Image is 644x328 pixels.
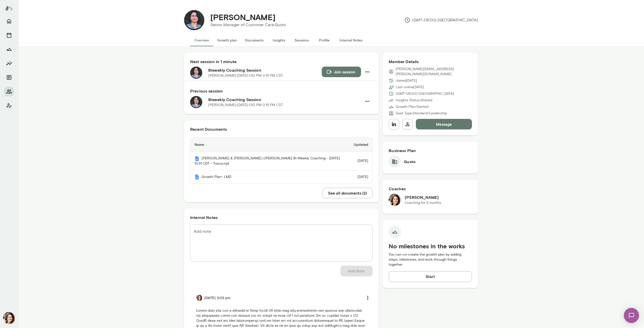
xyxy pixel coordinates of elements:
[389,59,472,65] h6: Member Details
[208,73,283,78] p: [PERSON_NAME] · [DATE] · 1:30 PM-2:15 PM CST
[389,252,472,267] p: You can co-create the growth plan by adding steps, milestones, and work through things together.
[190,34,213,46] button: Overview
[208,67,322,73] h6: Biweekly Coaching Session
[4,101,14,111] button: Client app
[190,152,350,170] th: [PERSON_NAME] & [PERSON_NAME] | [PERSON_NAME] Bi-Weekly Coaching - [DATE] 13:31 CDT - Transcript
[196,295,202,301] img: Gwen Throckmorton
[190,59,373,65] h6: Next session in 1 minute
[350,137,372,152] th: Updated
[208,97,362,103] h6: Biweekly Coaching Session
[4,86,14,97] button: Members
[396,67,472,77] p: [PERSON_NAME][EMAIL_ADDRESS][PERSON_NAME][DOMAIN_NAME]
[396,91,454,96] p: (GMT-05:00) [GEOGRAPHIC_DATA]
[213,34,241,46] button: Growth plan
[322,67,361,77] button: Join session
[389,242,472,250] h5: No milestones in the works
[396,85,424,90] p: Last online [DATE]
[350,170,372,184] td: [DATE]
[389,194,401,206] img: Gwen Throckmorton
[184,10,204,30] img: Lorena Morel Diaz
[290,34,313,46] button: Sessions
[210,12,275,22] h4: [PERSON_NAME]
[190,137,350,152] th: Name
[336,34,367,46] button: Internal Notes
[405,194,441,200] h6: [PERSON_NAME]
[194,156,199,161] img: Mento
[5,3,13,13] img: Mento
[416,119,472,129] button: Message
[404,17,478,23] p: (GMT-05:00) [GEOGRAPHIC_DATA]
[4,30,14,40] button: Sessions
[404,159,416,165] h6: Gusto
[389,186,472,192] h6: Coaches
[350,152,372,170] td: [DATE]
[204,295,230,300] h6: [DATE] 3:03 pm
[396,111,447,116] p: Seat Type: Standard/Leadership
[194,174,199,179] img: Mento
[389,148,472,154] h6: Business Plan
[405,200,441,205] p: Coaching for 5 months
[268,34,290,46] button: Insights
[4,58,14,68] button: Insights
[396,98,432,103] p: Insights Status: Shared
[313,34,336,46] button: Profile
[190,170,350,184] th: Growth Plan- LMD
[210,22,286,28] p: Senior Manager of Customer Care, Gusto
[208,103,283,108] p: [PERSON_NAME] · [DATE] · 1:30 PM-2:15 PM CST
[241,34,268,46] button: Documents
[190,88,373,94] h6: Previous session
[323,188,373,198] button: See all documents (2)
[396,104,428,109] p: Growth Plan: Started
[3,312,15,324] img: Gwen Throckmorton
[4,72,14,82] button: Documents
[396,78,417,83] p: Joined [DATE]
[4,16,14,26] button: Home
[363,293,373,303] button: more
[389,271,472,282] button: Start
[190,126,373,132] h6: Recent Documents
[4,44,14,54] button: Growth Plan
[190,214,373,220] h6: Internal Notes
